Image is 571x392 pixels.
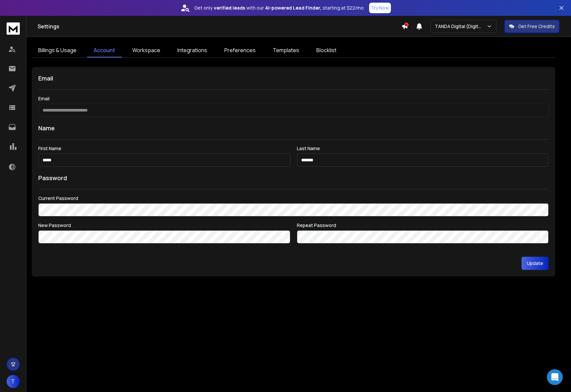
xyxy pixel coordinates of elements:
[371,5,389,11] p: Try Now
[265,5,321,11] strong: AI-powered Lead Finder,
[547,369,563,385] div: Open Intercom Messenger
[7,375,20,388] button: T
[38,22,401,30] h1: Settings
[7,22,20,35] img: logo
[194,5,364,11] p: Get only with our starting at $22/mo
[435,23,487,30] p: TANDA Digital (Digital Sip)
[504,20,559,33] button: Get Free Credits
[214,5,245,11] strong: verified leads
[369,3,391,13] button: Try Now
[518,23,555,30] p: Get Free Credits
